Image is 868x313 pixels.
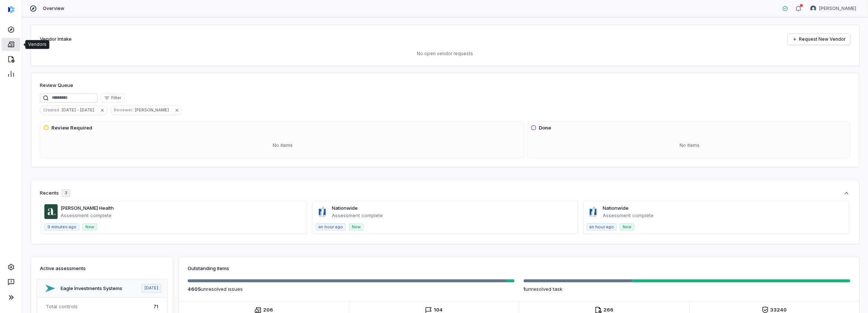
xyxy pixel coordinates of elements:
a: Nationwide [332,205,358,211]
button: Anita Ritter avatar[PERSON_NAME] [806,3,861,14]
h3: Outstanding items [188,265,850,272]
a: Eagle Investments Systems [61,285,122,291]
div: No items [531,136,848,155]
span: Reviewer : [111,107,135,113]
h3: Review Required [51,124,92,132]
span: 1 [524,286,526,292]
h3: Active assessments [40,265,164,272]
a: Nationwide [603,205,629,211]
span: 3 [65,190,67,196]
h3: Done [539,124,551,132]
h2: Vendor Intake [40,36,72,43]
img: svg%3e [8,6,15,13]
span: [PERSON_NAME] [135,107,172,113]
span: Created : [40,107,62,113]
p: unresolved task [524,285,851,293]
p: No open vendor requests [40,51,850,57]
span: Filter [111,95,121,101]
div: Vendors [28,41,46,47]
p: unresolved issue s [188,285,515,293]
img: Anita Ritter avatar [810,6,816,11]
span: 4605 [188,286,201,292]
span: Overview [43,6,64,11]
div: Recents [40,189,70,197]
h1: Review Queue [40,82,73,89]
span: [PERSON_NAME] [819,6,856,11]
button: Filter [101,94,125,102]
span: [DATE] - [DATE] [62,107,97,113]
a: [PERSON_NAME] Health [61,205,114,211]
a: Request New Vendor [788,34,850,45]
div: No items [43,136,522,155]
button: Recents3 [40,189,850,197]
